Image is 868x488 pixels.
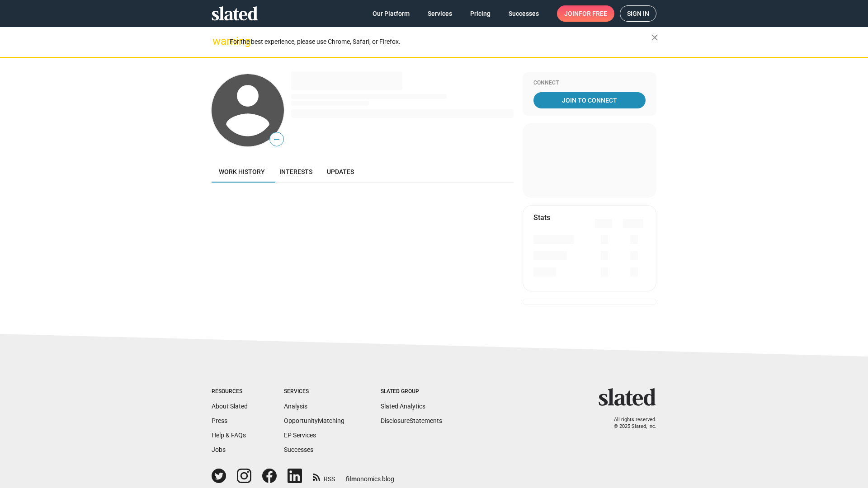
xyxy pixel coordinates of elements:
a: Analysis [284,403,307,410]
a: RSS [313,469,335,483]
a: Successes [501,5,546,22]
span: film [346,475,357,483]
span: Join To Connect [535,92,644,108]
span: Work history [219,168,265,175]
a: Services [420,5,459,22]
div: Slated Group [381,388,442,395]
span: Services [428,5,452,22]
a: Pricing [463,5,498,22]
mat-icon: warning [212,36,223,47]
a: Press [212,417,227,424]
a: Joinfor free [557,5,614,22]
a: Jobs [212,446,226,453]
a: Our Platform [365,5,417,22]
div: For the best experience, please use Chrome, Safari, or Firefox. [230,36,651,48]
a: OpportunityMatching [284,417,344,424]
span: Pricing [470,5,491,22]
span: Join [564,5,607,22]
div: Connect [533,80,646,87]
a: DisclosureStatements [381,417,442,424]
a: Sign in [620,5,656,22]
span: Successes [509,5,539,22]
a: EP Services [284,432,316,439]
a: Updates [320,161,361,183]
p: All rights reserved. © 2025 Slated, Inc. [604,417,656,430]
a: Work history [212,161,272,183]
a: Slated Analytics [381,403,425,410]
span: Updates [327,168,354,175]
mat-icon: close [649,32,660,43]
a: Interests [272,161,320,183]
span: Sign in [627,6,649,21]
span: Our Platform [373,5,410,22]
span: Interests [279,168,312,175]
span: for free [579,5,607,22]
mat-card-title: Stats [533,213,550,222]
div: Services [284,388,344,395]
span: — [270,134,283,145]
a: Join To Connect [533,92,646,108]
div: Resources [212,388,248,395]
a: filmonomics blog [346,468,394,483]
a: About Slated [212,403,248,410]
a: Help & FAQs [212,432,246,439]
a: Successes [284,446,313,453]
